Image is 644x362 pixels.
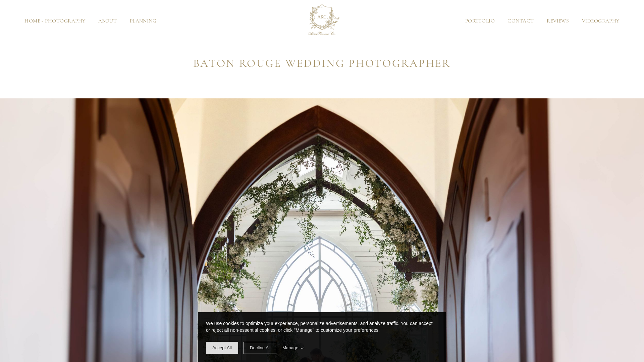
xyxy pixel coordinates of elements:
a: Reviews [540,18,576,24]
img: AlesiaKim and Co. [304,3,340,40]
a: About [92,18,123,24]
div: cookieconsent [198,312,446,362]
span: deny cookie message [244,342,277,354]
a: Videography [576,18,626,24]
span: We use cookies to optimize your experience, personalize advertisements, and analyze traffic. You ... [206,321,433,333]
a: Portfolio [459,18,501,24]
a: Home - Photography [18,18,92,24]
span: allow cookie message [206,342,238,354]
h1: BAton Rouge WEdding Photographer [125,55,519,73]
span: Accept All [212,345,232,350]
span: Decline All [250,345,271,350]
a: Planning [123,18,163,24]
a: Contact [501,18,540,24]
span: Manage [282,345,304,351]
